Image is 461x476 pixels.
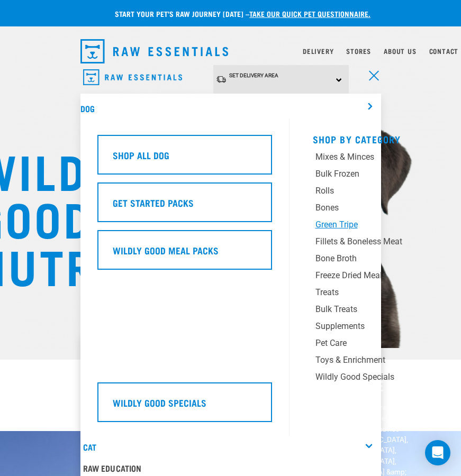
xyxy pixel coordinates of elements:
div: Green Tripe [315,218,437,231]
div: Supplements [315,320,437,333]
div: Bulk Frozen [315,168,437,180]
div: Toys & Enrichment [315,354,437,367]
div: Bulk Treats [315,303,437,316]
a: Toys & Enrichment [313,354,445,371]
a: Stores [346,49,371,53]
img: van-moving.png [216,75,227,84]
a: Fillets & Boneless Meat [313,235,445,252]
a: Freeze Dried Meals [313,269,445,286]
a: menu [362,65,381,84]
a: Contact [429,49,459,53]
a: Treats [313,286,445,303]
a: Cat [83,444,96,449]
div: Fillets & Boneless Meat [315,235,437,248]
div: Mixes & Minces [315,151,437,163]
div: Freeze Dried Meals [315,269,437,282]
a: Shop All Dog [97,135,272,182]
h5: Shop All Dog [113,148,169,162]
div: Bones [315,202,437,214]
a: Green Tripe [313,218,445,235]
div: Pet Care [315,337,437,350]
span: Set Delivery Area [229,72,278,78]
a: Wildly Good Specials [97,382,272,430]
a: Bone Broth [313,252,445,269]
div: Rolls [315,185,437,197]
a: Pet Care [313,337,445,354]
div: Treats [315,286,437,299]
a: Bulk Frozen [313,168,445,185]
a: Bones [313,202,445,218]
h5: Wildly Good Meal Packs [113,243,219,257]
a: Dog [80,106,95,111]
a: take our quick pet questionnaire. [249,12,370,15]
div: Open Intercom Messenger [425,440,450,465]
nav: dropdown navigation [72,35,390,68]
h5: Shop By Category [313,134,445,142]
div: Bone Broth [315,252,437,265]
a: Get Started Packs [97,182,272,230]
a: Bulk Treats [313,303,445,320]
a: Rolls [313,185,445,202]
a: Wildly Good Meal Packs [97,230,272,278]
h5: Wildly Good Specials [113,396,206,409]
a: Delivery [303,49,333,53]
a: About Us [384,49,416,53]
img: Raw Essentials Logo [80,39,229,63]
div: Wildly Good Specials [315,371,437,383]
a: Wildly Good Specials [313,371,445,388]
h5: Get Started Packs [113,196,194,209]
img: Raw Essentials Logo [83,69,182,86]
a: Mixes & Minces [313,151,445,168]
a: Supplements [313,320,445,337]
